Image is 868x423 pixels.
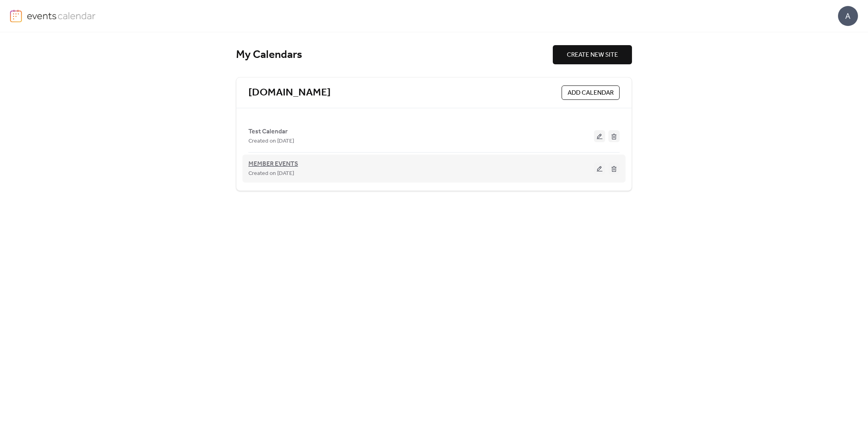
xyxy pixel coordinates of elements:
[248,162,298,167] a: MEMBER EVENTS
[248,129,288,134] a: Test Calendar
[248,137,294,146] span: Created on [DATE]
[27,10,96,22] img: logo-type
[248,169,294,179] span: Created on [DATE]
[562,85,620,100] button: ADD CALENDAR
[248,127,288,137] span: Test Calendar
[248,86,331,99] a: [DOMAIN_NAME]
[553,45,632,64] button: CREATE NEW SITE
[568,88,614,98] span: ADD CALENDAR
[10,10,22,22] img: logo
[248,159,298,169] span: MEMBER EVENTS
[838,6,858,26] div: A
[236,48,553,62] div: My Calendars
[567,50,618,60] span: CREATE NEW SITE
